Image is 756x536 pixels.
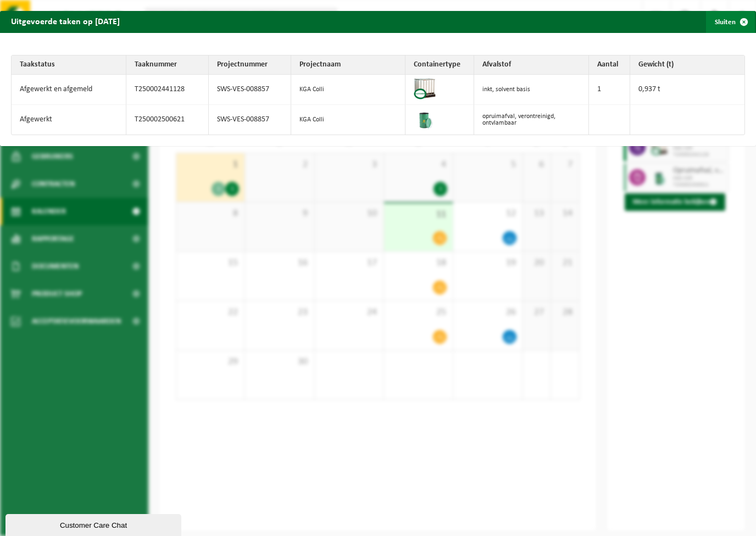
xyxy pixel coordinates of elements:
th: Projectnummer [209,55,291,75]
iframe: chat widget [5,512,184,536]
td: Afgewerkt en afgemeld [12,75,126,105]
td: SWS-VES-008857 [209,75,291,105]
th: Aantal [589,55,630,75]
td: KGA Colli [291,105,406,135]
th: Taaknummer [126,55,209,75]
th: Projectnaam [291,55,406,75]
td: Afgewerkt [12,105,126,135]
th: Afvalstof [474,55,589,75]
th: Containertype [405,55,474,75]
td: T250002441128 [126,75,209,105]
th: Gewicht (t) [630,55,745,75]
th: Taakstatus [12,55,126,75]
td: inkt, solvent basis [474,75,589,105]
button: Sluiten [706,11,755,33]
td: 0,937 t [630,75,745,105]
td: 1 [589,75,630,105]
img: PB-OT-0200-MET-00-02 [414,108,436,130]
td: KGA Colli [291,75,406,105]
td: T250002500621 [126,105,209,135]
td: SWS-VES-008857 [209,105,291,135]
img: PB-IC-CU [414,77,436,99]
td: opruimafval, verontreinigd, ontvlambaar [474,105,589,135]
